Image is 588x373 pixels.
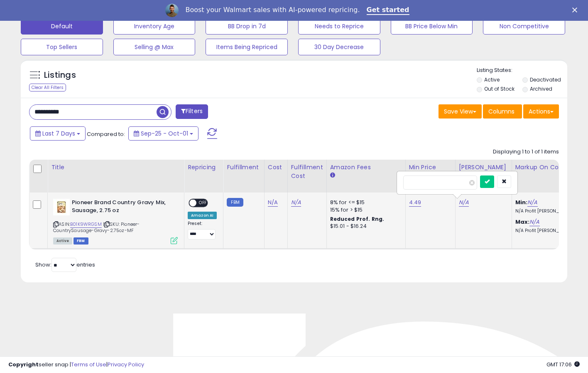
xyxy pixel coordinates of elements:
[298,39,380,55] button: 30 Day Decrease
[227,163,260,172] div: Fulfillment
[72,199,173,216] b: Pioneer Brand Country Gravy Mix, Sausage, 2.75 oz
[196,200,210,207] span: OFF
[44,69,76,81] h5: Listings
[42,129,75,138] span: Last 7 Days
[483,104,522,119] button: Columns
[572,7,581,12] div: Close
[113,39,196,55] button: Selling @ Max
[176,104,208,119] button: Filters
[515,208,584,214] p: N/A Profit [PERSON_NAME]
[459,163,508,172] div: [PERSON_NAME]
[268,163,284,172] div: Cost
[409,163,452,172] div: Min Price
[51,163,181,172] div: Title
[206,18,288,35] button: BB Drop in 7d
[298,18,380,35] button: Needs to Reprice
[515,228,584,234] p: N/A Profit [PERSON_NAME]
[53,199,178,243] div: ASIN:
[188,163,220,172] div: Repricing
[87,130,125,138] span: Compared to:
[409,198,421,207] a: 4.49
[21,18,103,35] button: Default
[330,206,399,214] div: 15% for > $15
[330,163,402,172] div: Amazon Fees
[73,237,88,245] span: FBM
[477,67,568,74] p: Listing States:
[330,172,335,179] small: Amazon Fees.
[227,198,243,207] small: FBM
[53,221,140,233] span: | SKU: Pioneer-CountrySausage-Gravy-2.75oz-MF
[141,129,188,138] span: Sep-25 - Oct-01
[529,218,539,226] a: N/A
[330,223,399,230] div: $15.01 - $16.24
[291,198,301,207] a: N/A
[128,126,198,141] button: Sep-25 - Oct-01
[484,85,514,92] label: Out of Stock
[493,148,559,156] div: Displaying 1 to 1 of 1 items
[29,84,66,91] div: Clear All Filters
[188,212,217,219] div: Amazon AI
[30,126,86,141] button: Last 7 Days
[391,18,473,35] button: BB Price Below Min
[188,221,217,240] div: Preset:
[367,6,409,15] a: Get started
[515,198,528,206] b: Min:
[515,218,530,226] b: Max:
[35,261,95,269] span: Show: entries
[515,163,587,172] div: Markup on Cost
[53,199,70,215] img: 41MsCTz30gL._SL40_.jpg
[483,18,565,35] button: Non Competitive
[439,104,482,119] button: Save View
[330,215,385,222] b: Reduced Prof. Rng.
[206,39,288,55] button: Items Being Repriced
[527,198,537,207] a: N/A
[165,4,179,17] img: Profile image for Adrian
[530,76,561,83] label: Deactivated
[459,198,469,207] a: N/A
[185,6,360,14] div: Boost your Walmart sales with AI-powered repricing.
[268,198,278,207] a: N/A
[488,107,514,116] span: Columns
[484,76,500,83] label: Active
[330,199,399,206] div: 8% for <= $15
[21,39,103,55] button: Top Sellers
[523,104,559,119] button: Actions
[113,18,196,35] button: Inventory Age
[291,163,323,180] div: Fulfillment Cost
[530,85,552,92] label: Archived
[53,237,72,245] span: All listings currently available for purchase on Amazon
[70,221,102,228] a: B01K9WRGSM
